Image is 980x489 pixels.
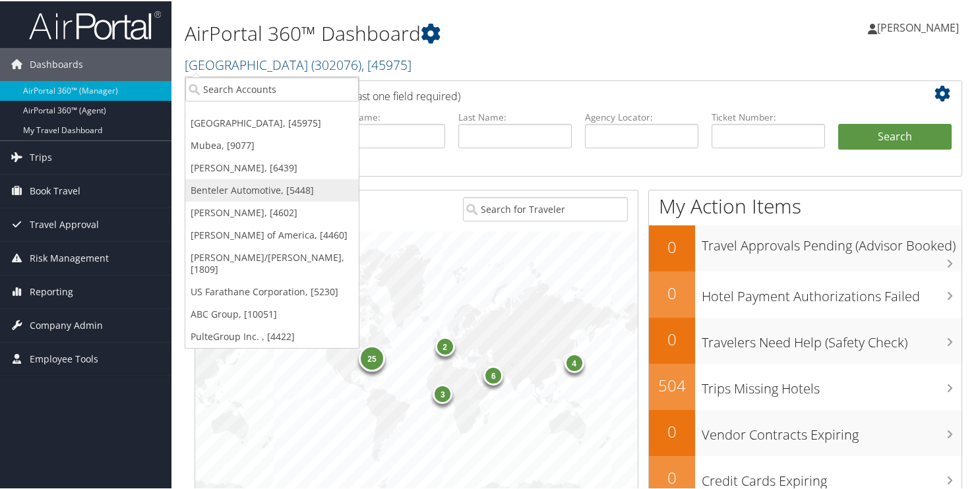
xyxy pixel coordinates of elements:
a: Mubea, [9077] [185,133,359,156]
a: [GEOGRAPHIC_DATA] [185,55,412,72]
div: 6 [484,364,504,384]
h2: 504 [649,373,695,395]
a: [PERSON_NAME]/[PERSON_NAME], [1809] [185,245,359,279]
a: [PERSON_NAME] [868,7,972,46]
h3: Credit Cards Expiring [702,464,962,489]
input: Search for Traveler [463,196,627,220]
h3: Hotel Payment Authorizations Failed [702,279,962,304]
h3: Vendor Contracts Expiring [702,418,962,443]
label: Agency Locator: [585,109,698,123]
label: Ticket Number: [712,109,825,123]
div: 3 [433,383,453,403]
a: 0Hotel Payment Authorizations Failed [649,270,962,316]
h3: Trips Missing Hotels [702,372,962,397]
h2: 0 [649,465,695,488]
span: Risk Management [30,241,109,273]
a: [PERSON_NAME], [4602] [185,200,359,223]
input: Search Accounts [185,76,359,100]
a: 0Travelers Need Help (Safety Check) [649,316,962,362]
label: First Name: [332,109,445,123]
a: [PERSON_NAME], [6439] [185,156,359,178]
span: Reporting [30,274,73,307]
img: airportal-logo.png [29,9,161,40]
h2: 0 [649,235,695,257]
span: Book Travel [30,173,80,206]
h3: Travel Approvals Pending (Advisor Booked) [702,229,962,254]
h2: 0 [649,281,695,303]
a: ABC Group, [10051] [185,302,359,324]
a: 504Trips Missing Hotels [649,362,962,409]
h1: AirPortal 360™ Dashboard [185,18,710,46]
span: (at least one field required) [334,88,460,102]
span: Travel Approval [30,207,99,240]
a: 0Vendor Contracts Expiring [649,409,962,455]
div: 2 [435,335,455,355]
div: 4 [565,352,584,372]
h2: Airtinerary Lookup [205,82,888,104]
h2: 0 [649,419,695,442]
label: Last Name: [458,109,572,123]
div: 25 [359,344,385,370]
a: US Farathane Corporation, [5230] [185,279,359,302]
h1: My Action Items [649,191,962,219]
span: Dashboards [30,47,83,80]
span: ( 302076 ) [311,55,361,72]
a: [GEOGRAPHIC_DATA], [45975] [185,111,359,133]
span: [PERSON_NAME] [877,19,959,34]
button: Search [838,123,952,149]
span: , [ 45975 ] [361,55,412,72]
h3: Travelers Need Help (Safety Check) [702,326,962,351]
a: [PERSON_NAME] of America, [4460] [185,223,359,245]
h2: 0 [649,327,695,349]
a: 0Travel Approvals Pending (Advisor Booked) [649,224,962,270]
span: Trips [30,140,52,173]
a: Benteler Automotive, [5448] [185,178,359,200]
a: PulteGroup Inc. , [4422] [185,324,359,347]
span: Employee Tools [30,341,98,374]
span: Company Admin [30,308,103,341]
